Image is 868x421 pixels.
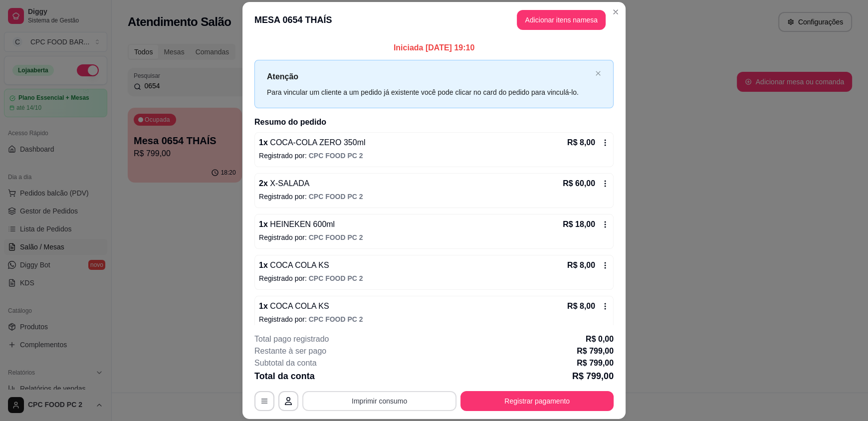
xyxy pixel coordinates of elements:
[268,302,329,310] span: COCA COLA KS
[259,192,609,202] p: Registrado por:
[259,232,609,242] p: Registrado por:
[563,218,595,230] p: R$ 18,00
[268,261,329,269] span: COCA COLA KS
[595,70,601,77] button: close
[608,4,624,20] button: Close
[254,333,329,345] p: Total pago registrado
[460,391,614,411] button: Registrar pagamento
[563,178,595,190] p: R$ 60,00
[572,369,614,383] p: R$ 799,00
[268,220,335,228] span: HEINEKEN 600ml
[259,218,335,230] p: 1 x
[259,314,609,324] p: Registrado por:
[567,137,595,149] p: R$ 8,00
[259,151,609,161] p: Registrado por:
[267,87,591,98] div: Para vincular um cliente a um pedido já existente você pode clicar no card do pedido para vinculá...
[567,300,595,312] p: R$ 8,00
[268,138,366,147] span: COCA-COLA ZERO 350ml
[254,42,614,54] p: Iniciada [DATE] 19:10
[517,10,606,30] button: Adicionar itens namesa
[309,233,363,241] span: CPC FOOD PC 2
[254,116,614,128] h2: Resumo do pedido
[309,315,363,323] span: CPC FOOD PC 2
[577,345,614,357] p: R$ 799,00
[259,178,309,190] p: 2 x
[309,193,363,201] span: CPC FOOD PC 2
[586,333,614,345] p: R$ 0,00
[242,2,626,38] header: MESA 0654 THAÍS
[259,300,329,312] p: 1 x
[254,369,315,383] p: Total da conta
[309,152,363,160] span: CPC FOOD PC 2
[268,179,310,188] span: X-SALADA
[259,273,609,283] p: Registrado por:
[267,70,591,83] p: Atenção
[254,345,326,357] p: Restante à ser pago
[577,357,614,369] p: R$ 799,00
[302,391,456,411] button: Imprimir consumo
[254,357,317,369] p: Subtotal da conta
[567,259,595,271] p: R$ 8,00
[259,259,329,271] p: 1 x
[309,274,363,282] span: CPC FOOD PC 2
[259,137,365,149] p: 1 x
